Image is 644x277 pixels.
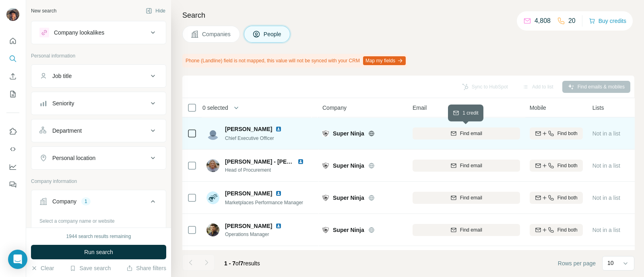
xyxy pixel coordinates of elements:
img: LinkedIn logo [275,190,282,197]
h4: Search [182,10,634,21]
button: Find email [413,160,520,172]
span: Super Ninja [333,226,364,234]
img: Avatar [6,8,19,21]
span: [PERSON_NAME] [225,189,272,197]
button: Find email [413,224,520,236]
span: Find email [460,130,482,137]
div: Phone (Landline) field is not mapped, this value will not be synced with your CRM [182,54,407,68]
div: 1 [81,198,91,205]
span: [PERSON_NAME] [225,126,272,132]
button: Department [31,121,166,140]
div: Select a company name or website [39,214,158,225]
span: of [235,260,240,267]
span: [PERSON_NAME] [225,222,272,230]
div: Seniority [52,99,74,107]
span: 0 selected [202,104,228,112]
button: Company1 [31,192,166,214]
span: Not in a list [592,130,620,137]
button: Personal location [31,148,166,168]
span: results [224,260,260,267]
span: Not in a list [592,227,620,233]
div: Company [52,197,76,205]
button: Find email [413,192,520,204]
button: Company lookalikes [31,23,166,42]
span: Operations Manager [225,231,291,238]
img: Logo of Super Ninja [322,162,329,169]
span: Find both [557,130,578,137]
img: Avatar [206,159,219,172]
span: Find email [460,162,482,169]
span: Super Ninja [333,129,364,137]
span: Find both [557,194,578,201]
button: Find both [530,160,583,172]
span: Head of Procurement [225,166,314,174]
button: Feedback [6,177,19,192]
span: Not in a list [592,195,620,201]
button: Hide [140,5,171,17]
p: Personal information [31,52,166,60]
span: Company [322,104,347,112]
img: LinkedIn logo [297,158,304,165]
div: Open Intercom Messenger [8,250,27,269]
div: Personal location [52,154,95,162]
p: Company information [31,178,166,185]
span: [PERSON_NAME] - [PERSON_NAME] [225,158,324,165]
p: 20 [568,16,576,26]
button: Buy credits [589,15,626,27]
div: Company lookalikes [54,29,104,37]
button: Save search [70,264,111,272]
img: Avatar [206,224,219,236]
p: 10 [607,259,614,267]
span: Run search [84,248,113,256]
span: Marketplaces Performance Manager [225,200,303,205]
button: Find both [530,127,583,140]
img: Logo of Super Ninja [322,130,329,137]
span: 7 [240,260,244,267]
button: My lists [6,87,19,101]
span: Chief Executive Officer [225,135,274,141]
span: Email [413,104,427,112]
span: Not in a list [592,162,620,169]
span: Find email [460,226,482,234]
button: Share filters [126,264,166,272]
img: LinkedIn logo [275,223,282,229]
span: Rows per page [558,259,596,267]
button: Find email [413,127,520,140]
button: Find both [530,192,583,204]
span: Lists [592,104,604,112]
span: Find both [557,162,578,169]
button: Use Surfe on LinkedIn [6,124,19,139]
span: Super Ninja [333,162,364,170]
div: Job title [52,72,72,80]
div: Department [52,127,82,135]
button: Find both [530,224,583,236]
button: Map my fields [363,56,406,65]
button: Seniority [31,94,166,113]
button: Enrich CSV [6,69,19,84]
div: New search [31,7,56,14]
img: Avatar [206,127,219,140]
img: LinkedIn logo [275,126,282,132]
span: Super Ninja [333,194,364,202]
button: Job title [31,66,166,86]
p: 4,808 [535,16,551,26]
button: Run search [31,245,166,259]
span: People [264,30,282,38]
button: Search [6,51,19,66]
span: Mobile [530,104,546,112]
button: Dashboard [6,160,19,174]
span: 1 - 7 [224,260,235,267]
span: Find both [557,226,578,234]
img: Logo of Super Ninja [322,195,329,201]
img: Logo of Super Ninja [322,227,329,233]
button: Use Surfe API [6,142,19,156]
button: Quick start [6,34,19,48]
button: Clear [31,264,54,272]
div: 1944 search results remaining [66,233,131,240]
img: Avatar [206,191,219,204]
span: Find email [460,194,482,201]
span: Companies [202,30,231,38]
